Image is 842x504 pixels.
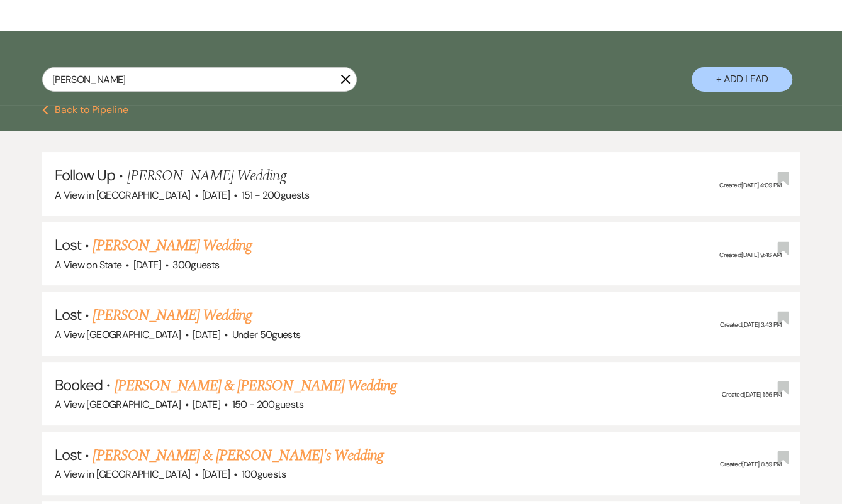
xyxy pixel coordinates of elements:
span: Created: [DATE] 3:43 PM [720,320,781,329]
span: Lost [55,235,81,255]
span: [DATE] [202,468,230,481]
a: [PERSON_NAME] Wedding [93,234,252,257]
span: Created: [DATE] 4:09 PM [719,181,781,189]
span: 300 guests [172,258,219,271]
span: [DATE] [133,258,161,271]
span: Follow Up [55,165,115,185]
span: A View [GEOGRAPHIC_DATA] [55,328,181,341]
button: Back to Pipeline [42,105,128,115]
span: A View [GEOGRAPHIC_DATA] [55,398,181,411]
span: A View in [GEOGRAPHIC_DATA] [55,468,191,481]
span: 150 - 200 guests [232,398,303,411]
span: 151 - 200 guests [242,189,309,202]
span: A View in [GEOGRAPHIC_DATA] [55,189,191,202]
a: [PERSON_NAME] Wedding [93,304,252,327]
span: Created: [DATE] 6:59 PM [720,460,781,468]
span: [PERSON_NAME] Wedding [127,165,286,187]
span: Created: [DATE] 9:46 AM [719,251,781,259]
button: + Add Lead [692,67,792,92]
span: Booked [55,375,103,395]
span: Lost [55,305,81,324]
a: [PERSON_NAME] & [PERSON_NAME] Wedding [115,375,396,397]
a: [PERSON_NAME] & [PERSON_NAME]'s Wedding [93,444,383,467]
span: [DATE] [202,189,230,202]
span: Under 50 guests [232,328,300,341]
span: [DATE] [193,328,220,341]
span: A View on State [55,258,121,271]
span: 100 guests [242,468,286,481]
span: Lost [55,445,81,464]
input: Search by name, event date, email address or phone number [42,67,357,92]
span: Created: [DATE] 1:56 PM [722,390,781,398]
span: [DATE] [193,398,220,411]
